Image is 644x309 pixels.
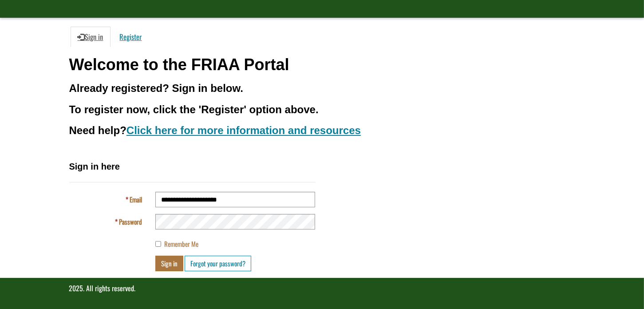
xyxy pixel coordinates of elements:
[164,239,198,249] span: Remember Me
[126,124,361,136] a: Click here for more information and resources
[119,217,142,226] span: Password
[113,27,149,47] a: Register
[69,162,120,171] span: Sign in here
[83,283,136,293] span: . All rights reserved.
[69,125,575,136] h3: Need help?
[69,104,575,115] h3: To register now, click the 'Register' option above.
[69,83,575,94] h3: Already registered? Sign in below.
[130,194,142,204] span: Email
[71,27,111,47] a: Sign in
[155,256,183,271] button: Sign in
[69,283,575,293] p: 2025
[69,56,575,74] h1: Welcome to the FRIAA Portal
[185,256,251,271] a: Forgot your password?
[155,241,161,247] input: Remember Me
